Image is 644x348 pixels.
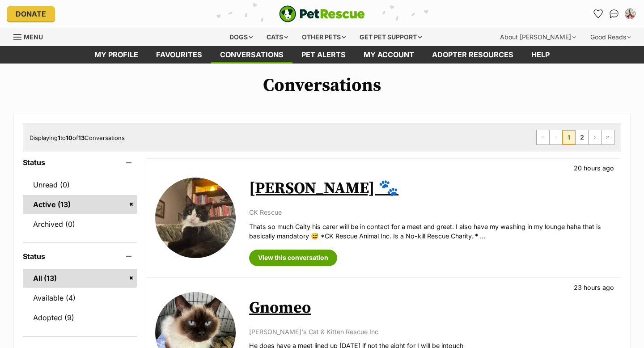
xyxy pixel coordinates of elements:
[155,178,236,258] img: Sylvester 🐾
[23,269,137,288] a: All (13)
[563,130,575,144] span: Page 1
[355,46,423,64] a: My account
[13,28,49,44] a: Menu
[602,130,614,144] a: Last page
[607,7,621,21] a: Conversations
[494,28,582,46] div: About [PERSON_NAME]
[537,130,549,144] span: First page
[550,130,562,144] span: Previous page
[23,195,137,214] a: Active (13)
[610,9,619,18] img: chat-41dd97257d64d25036548639549fe6c8038ab92f7586957e7f3b1b290dea8141.svg
[591,7,605,21] a: Favourites
[279,5,365,22] a: PetRescue
[58,134,60,141] strong: 1
[23,289,137,307] a: Available (4)
[23,308,137,327] a: Adopted (9)
[296,28,352,46] div: Other pets
[249,250,337,266] a: View this conversation
[536,130,614,145] nav: Pagination
[23,158,137,166] header: Status
[522,46,559,64] a: Help
[584,28,637,46] div: Good Reads
[23,215,137,233] a: Archived (0)
[591,7,637,21] ul: Account quick links
[249,178,398,199] a: [PERSON_NAME] 🐾
[353,28,428,46] div: Get pet support
[223,28,259,46] div: Dogs
[589,130,601,144] a: Next page
[249,222,612,241] p: Thats so much Caity his carer will be in contact for a meet and greet. I also have my washing in ...
[574,283,614,292] p: 23 hours ago
[279,5,365,22] img: logo-e224e6f780fb5917bec1dbf3a21bbac754714ae5b6737aabdf751b685950b380.svg
[249,208,612,217] p: CK Rescue
[78,134,85,141] strong: 13
[576,130,588,144] a: Page 2
[249,298,311,318] a: Gnomeo
[623,7,637,21] button: My account
[66,134,72,141] strong: 10
[85,46,147,64] a: My profile
[23,175,137,194] a: Unread (0)
[147,46,211,64] a: Favourites
[423,46,522,64] a: Adopter resources
[211,46,292,64] a: conversations
[260,28,294,46] div: Cats
[24,33,43,41] span: Menu
[626,9,635,18] img: Caity Stanway profile pic
[574,163,614,173] p: 20 hours ago
[23,252,137,260] header: Status
[292,46,355,64] a: Pet alerts
[7,6,55,21] a: Donate
[30,134,125,141] span: Displaying to of Conversations
[249,327,612,336] p: [PERSON_NAME]'s Cat & Kitten Rescue Inc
